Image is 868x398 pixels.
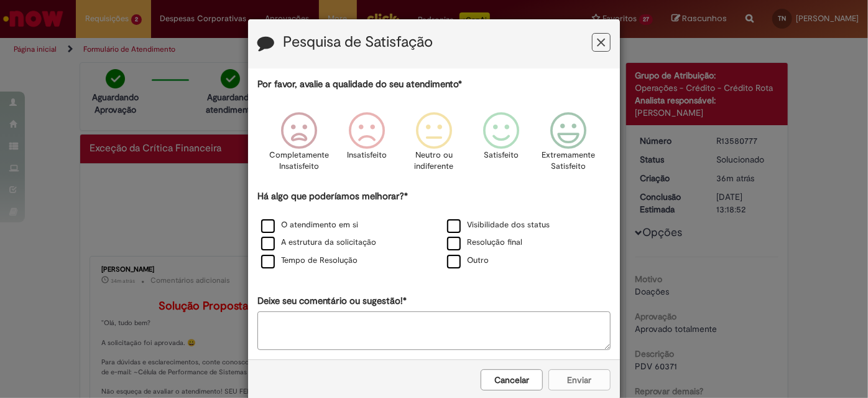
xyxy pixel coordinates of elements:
label: O atendimento em si [261,219,358,231]
label: Visibilidade dos status [447,219,550,231]
label: Por favor, avalie a qualidade do seu atendimento* [257,78,462,91]
p: Extremamente Satisfeito [542,149,595,173]
div: Há algo que poderíamos melhorar?* [257,190,611,270]
button: Cancelar [481,369,543,391]
div: Insatisfeito [335,103,399,188]
label: Resolução final [447,237,522,249]
label: A estrutura da solicitação [261,237,376,249]
p: Satisfeito [484,149,519,161]
p: Neutro ou indiferente [412,149,456,173]
p: Insatisfeito [347,149,387,161]
div: Neutro ou indiferente [402,103,466,188]
div: Extremamente Satisfeito [537,103,600,188]
div: Completamente Insatisfeito [267,103,331,188]
label: Pesquisa de Satisfação [283,34,433,50]
p: Completamente Insatisfeito [270,149,330,173]
label: Deixe seu comentário ou sugestão!* [257,295,407,308]
label: Tempo de Resolução [261,255,358,267]
div: Satisfeito [469,103,533,188]
label: Outro [447,255,489,267]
